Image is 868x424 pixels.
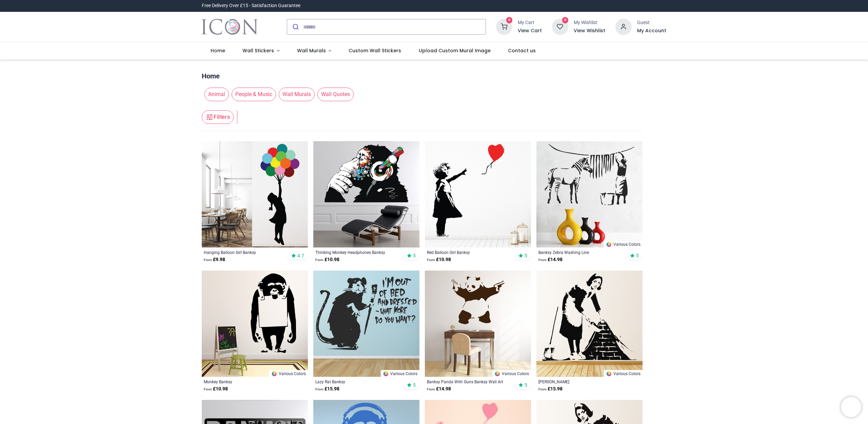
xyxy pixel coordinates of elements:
[841,397,861,417] iframe: Brevo live chat
[279,88,315,101] span: Wall Murals
[538,250,620,255] a: Banksy Zebra Washing Line
[496,24,512,29] a: 0
[204,258,212,262] span: From
[427,379,509,384] a: Banksy Panda With Guns Banksy Wall Art
[315,250,397,255] a: Thinking Monkey Headphones Banksy
[204,250,285,255] a: Hanging Balloon Girl Banksy
[427,386,451,392] strong: £ 14.98
[636,253,639,259] span: 5
[518,19,542,26] div: My Cart
[297,253,304,259] span: 4.7
[202,271,308,377] img: Monkey Banksy Wall Sticker
[562,17,569,23] sup: 0
[525,253,527,259] span: 5
[538,386,563,392] strong: £ 15.98
[574,27,605,34] a: View Wishlist
[234,42,288,60] a: Wall Stickers
[508,47,536,54] span: Contact us
[349,47,401,54] span: Custom Wall Stickers
[637,27,666,34] a: My Account
[525,382,527,388] span: 5
[232,88,276,101] span: People & Music
[287,19,303,34] button: Submit
[538,379,620,384] a: [PERSON_NAME]
[552,24,568,29] a: 0
[427,387,435,391] span: From
[604,370,643,377] a: Various Colors
[288,42,340,60] a: Wall Murals
[427,250,509,255] a: Red Balloon Girl Banksy
[202,71,220,81] a: Home
[202,88,229,101] button: Animal
[204,386,228,392] strong: £ 10.98
[506,17,513,23] sup: 0
[383,371,389,377] img: Color Wheel
[242,47,274,54] span: Wall Stickers
[315,386,339,392] strong: £ 15.98
[315,256,339,263] strong: £ 10.98
[381,370,419,377] a: Various Colors
[637,19,666,26] div: Guest
[202,2,300,9] div: Free Delivery Over £15 - Satisfaction Guarantee
[313,141,419,247] img: Thinking Monkey Headphones Banksy Wall Sticker
[606,371,612,377] img: Color Wheel
[524,2,666,9] iframe: Customer reviews powered by Trustpilot
[204,256,225,263] strong: £ 9.98
[202,17,258,36] a: Logo of Icon Wall Stickers
[204,387,212,391] span: From
[315,88,354,101] button: Wall Quotes
[315,387,323,391] span: From
[427,258,435,262] span: From
[269,370,308,377] a: Various Colors
[229,88,276,101] button: People & Music
[204,88,229,101] span: Animal
[271,371,277,377] img: Color Wheel
[317,88,354,101] span: Wall Quotes
[536,271,643,377] img: Maid Banksy Wall Sticker
[211,47,225,54] span: Home
[202,17,258,36] img: Icon Wall Stickers
[536,141,643,247] img: Banksy Zebra Washing Line Wall Sticker
[538,258,547,262] span: From
[494,371,500,377] img: Color Wheel
[315,379,397,384] a: Lazy Rat Banksy
[315,258,323,262] span: From
[425,141,531,247] img: Red Balloon Girl Banksy Wall Sticker
[419,47,491,54] span: Upload Custom Mural Image
[606,241,612,247] img: Color Wheel
[538,387,547,391] span: From
[202,141,308,247] img: Hanging Balloon Girl Banksy Wall Sticker
[604,241,643,247] a: Various Colors
[204,379,285,384] a: Monkey Banksy
[202,110,234,124] button: Filters
[492,370,531,377] a: Various Colors
[413,253,416,259] span: 5
[518,27,542,34] a: View Cart
[313,271,419,377] img: Lazy Rat Banksy Wall Sticker
[427,256,451,263] strong: £ 10.98
[574,19,605,26] div: My Wishlist
[297,47,326,54] span: Wall Murals
[425,271,531,377] img: Banksy Panda With Guns Wall Sticker Banksy Wall Art
[276,88,315,101] button: Wall Murals
[413,382,416,388] span: 5
[538,256,563,263] strong: £ 14.98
